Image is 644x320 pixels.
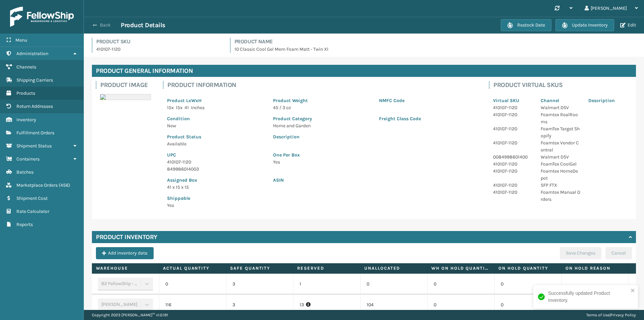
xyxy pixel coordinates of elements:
span: Menu [15,37,27,43]
td: 0 [360,274,427,294]
span: 15 x [167,105,174,110]
p: UPC [167,151,265,158]
button: Back [90,22,121,28]
p: Yes [167,202,265,209]
span: Return Addresses [16,103,53,109]
span: Containers [16,156,40,162]
span: Shipment Cost [16,195,48,201]
p: 410107-1120 [493,125,533,132]
p: 410107-1120 [493,111,533,118]
label: Reserved [297,265,356,271]
p: 410107-1120 [493,182,533,189]
span: ( 456 ) [59,182,70,188]
span: 41 [184,105,189,110]
p: Foamtex RealRooms [541,111,580,125]
td: 0 [159,274,226,294]
span: Inches [191,105,205,110]
p: FoamTex Target Shopify [541,125,580,139]
p: 410107-1120 [167,158,265,166]
p: Foamtex HomeDepot [541,168,580,182]
span: Marketplace Orders [16,182,58,188]
span: 15 x [176,105,182,110]
p: 410107-1120 [493,161,533,168]
td: 0 [494,274,561,294]
h4: Product Information [167,81,481,89]
td: 0 [494,294,561,315]
p: Foamtex Manual Orders [541,189,580,203]
span: Fulfillment Orders [16,130,54,136]
p: Walmart DSV [541,104,580,111]
p: Description [588,97,628,104]
p: Product Category [273,115,371,122]
p: FoamTex CoolGel [541,161,580,168]
button: Add inventory data [96,247,154,259]
h4: Product SKU [96,38,222,46]
button: close [631,288,635,294]
td: 0 [427,274,494,294]
span: Reports [16,222,33,227]
button: Update Inventory [555,19,614,31]
div: Successfully updated Product Inventory. [548,290,629,304]
p: Channel [541,97,580,104]
button: Edit [618,22,638,28]
p: New [167,122,265,129]
td: 3 [226,294,293,315]
p: Copyright 2023 [PERSON_NAME]™ v 1.0.191 [92,310,168,320]
span: Inventory [16,117,36,123]
p: Condition [167,115,265,122]
span: Administration [16,51,48,56]
p: 10 Classic Cool Gel Mem Foam Matt - Twin Xl [234,46,636,53]
td: 3 [226,274,293,294]
td: 116 [159,294,226,315]
span: Batches [16,169,34,175]
p: 410107-1120 [493,189,533,196]
label: Actual Quantity [163,265,222,271]
p: 1 [300,281,354,287]
p: Virtual SKU [493,97,533,104]
span: 45 / 3 oz [273,105,291,110]
p: 849986014003 [167,166,265,173]
p: 13 [300,302,354,308]
p: Home and Garden [273,122,371,129]
span: Shipment Status [16,143,52,149]
span: Products [16,90,35,96]
p: Product LxWxH [167,97,265,104]
label: Safe Quantity [230,265,289,271]
h4: Product Virtual SKUs [493,81,632,89]
h3: Product Details [121,21,165,29]
p: 410107-1120 [493,104,533,111]
h4: Product Image [100,81,155,89]
p: Product Weight [273,97,371,104]
button: Cancel [605,247,632,259]
p: 41 x 15 x 15 [167,184,265,191]
p: Foamtex Vendor Central [541,139,580,153]
button: Restock Date [501,19,551,31]
label: Warehouse [96,265,155,271]
span: Rate Calculator [16,209,49,214]
label: Unallocated [364,265,423,271]
p: ASIN [273,177,477,184]
img: logo [10,7,74,27]
td: 104 [360,294,427,315]
h4: Product Name [234,38,636,46]
label: On Hold Quantity [498,265,557,271]
td: 0 [427,294,494,315]
p: 410107-1120 [96,46,222,53]
button: Save Changes [560,247,601,259]
span: Shipping Carriers [16,77,53,83]
span: Channels [16,64,36,70]
p: SFP FTX [541,182,580,189]
p: 410107-1120 [493,139,533,146]
p: Product Status [167,133,265,140]
p: 0084998601400 [493,153,533,161]
label: WH On hold quantity [431,265,490,271]
p: Available [167,140,265,147]
p: Shippable [167,195,265,202]
p: Walmart DSV [541,153,580,161]
img: 51104088640_40f294f443_o-scaled-700x700.jpg [100,94,151,100]
h4: Product Inventory [96,233,157,241]
p: Freight Class Code [379,115,477,122]
p: NMFC Code [379,97,477,104]
p: Assigned Box [167,177,265,184]
p: Description [273,133,477,140]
